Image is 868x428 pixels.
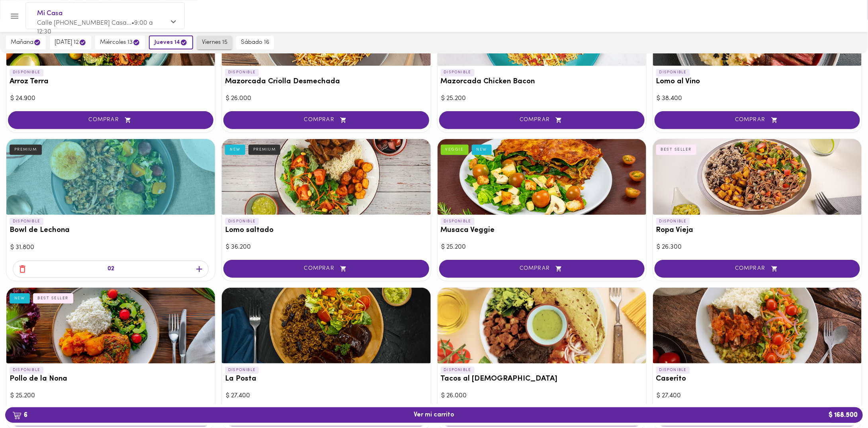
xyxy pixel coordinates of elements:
div: Lomo saltado [222,139,430,215]
div: Pollo de la Nona [6,288,215,363]
h3: Mazorcada Criolla Desmechada [225,78,427,86]
span: viernes 15 [202,39,227,46]
span: Calle [PHONE_NUMBER] Casa... • 9:00 a 12:30 [37,20,153,35]
button: COMPRAR [439,111,645,129]
p: DISPONIBLE [10,69,43,76]
button: viernes 15 [197,36,232,49]
h3: Mazorcada Chicken Bacon [441,78,643,86]
button: COMPRAR [655,260,860,278]
h3: Lomo al Vino [656,78,858,86]
span: sábado 16 [241,39,269,46]
span: COMPRAR [449,117,635,124]
span: COMPRAR [233,117,419,124]
span: COMPRAR [665,265,850,272]
h3: Tacos al [DEMOGRAPHIC_DATA] [441,375,643,383]
div: Tacos al Pastor [438,288,646,363]
p: DISPONIBLE [441,367,475,374]
div: $ 38.400 [657,94,858,103]
h3: La Posta [225,375,427,383]
div: NEW [225,145,245,155]
button: Menu [5,6,24,26]
div: $ 26.300 [657,243,858,252]
div: $ 24.900 [10,94,211,103]
span: COMPRAR [449,265,635,272]
h3: Ropa Vieja [656,226,858,235]
h3: Arroz Terra [10,78,212,86]
button: jueves 14 [149,35,193,49]
span: [DATE] 12 [55,39,86,46]
div: Bowl de Lechona [6,139,215,215]
h3: Pollo de la Nona [10,375,212,383]
div: VEGGIE [441,145,469,155]
p: DISPONIBLE [10,367,43,374]
b: 6 [8,410,32,420]
p: DISPONIBLE [656,218,690,225]
h3: Lomo saltado [225,226,427,235]
span: miércoles 13 [100,39,140,46]
p: DISPONIBLE [441,218,475,225]
div: $ 27.400 [657,391,858,401]
div: Ropa Vieja [653,139,862,215]
button: sábado 16 [236,36,274,49]
h3: Musaca Veggie [441,226,643,235]
div: La Posta [222,288,430,363]
p: DISPONIBLE [656,69,690,76]
h3: Caserito [656,375,858,383]
div: NEW [10,293,30,304]
p: DISPONIBLE [225,218,259,225]
button: mañana [6,35,46,49]
span: COMPRAR [665,117,850,124]
div: PREMIUM [10,145,42,155]
div: Musaca Veggie [438,139,646,215]
div: $ 27.400 [226,391,426,401]
div: BEST SELLER [33,293,74,304]
span: Mi Casa [37,8,165,19]
div: $ 25.200 [442,243,642,252]
p: DISPONIBLE [225,367,259,374]
button: COMPRAR [223,260,429,278]
button: COMPRAR [223,111,429,129]
div: PREMIUM [248,145,281,155]
button: COMPRAR [655,111,860,129]
p: DISPONIBLE [10,218,43,225]
div: $ 31.800 [10,243,211,252]
img: cart.png [12,412,22,420]
button: [DATE] 12 [50,35,91,49]
button: 6Ver mi carrito$ 168.500 [5,407,863,423]
button: COMPRAR [8,111,213,129]
p: 02 [108,265,114,274]
span: mañana [11,39,41,46]
div: $ 26.000 [226,94,426,103]
div: $ 25.200 [442,94,642,103]
span: Ver mi carrito [414,411,454,419]
h3: Bowl de Lechona [10,226,212,235]
p: DISPONIBLE [441,69,475,76]
button: miércoles 13 [95,35,145,49]
p: DISPONIBLE [225,69,259,76]
div: $ 25.200 [10,391,211,401]
iframe: Messagebird Livechat Widget [822,382,860,420]
p: DISPONIBLE [656,367,690,374]
div: NEW [472,145,492,155]
div: Caserito [653,288,862,363]
span: jueves 14 [154,39,188,46]
span: COMPRAR [233,265,419,272]
button: COMPRAR [439,260,645,278]
div: $ 26.000 [442,391,642,401]
span: COMPRAR [18,117,203,124]
div: $ 36.200 [226,243,426,252]
div: BEST SELLER [656,145,697,155]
